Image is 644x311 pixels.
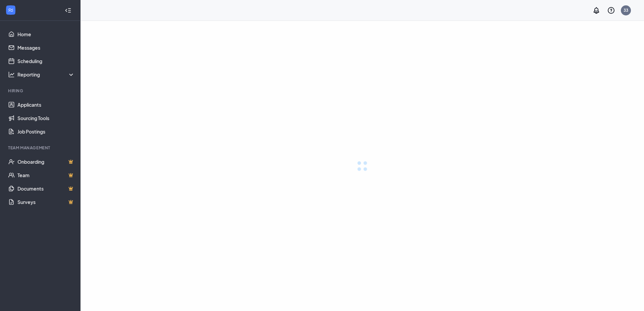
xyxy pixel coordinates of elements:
[607,6,615,14] svg: QuestionInfo
[17,195,75,209] a: SurveysCrown
[17,54,75,68] a: Scheduling
[17,182,75,195] a: DocumentsCrown
[17,98,75,111] a: Applicants
[592,6,600,14] svg: Notifications
[8,71,15,78] svg: Analysis
[17,111,75,125] a: Sourcing Tools
[8,88,73,94] div: Hiring
[17,155,75,168] a: OnboardingCrown
[17,71,75,78] div: Reporting
[7,7,14,13] svg: WorkstreamLogo
[17,168,75,182] a: TeamCrown
[17,28,75,41] a: Home
[17,125,75,138] a: Job Postings
[8,145,73,151] div: Team Management
[17,41,75,54] a: Messages
[624,7,628,13] div: 33
[65,7,71,14] svg: Collapse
